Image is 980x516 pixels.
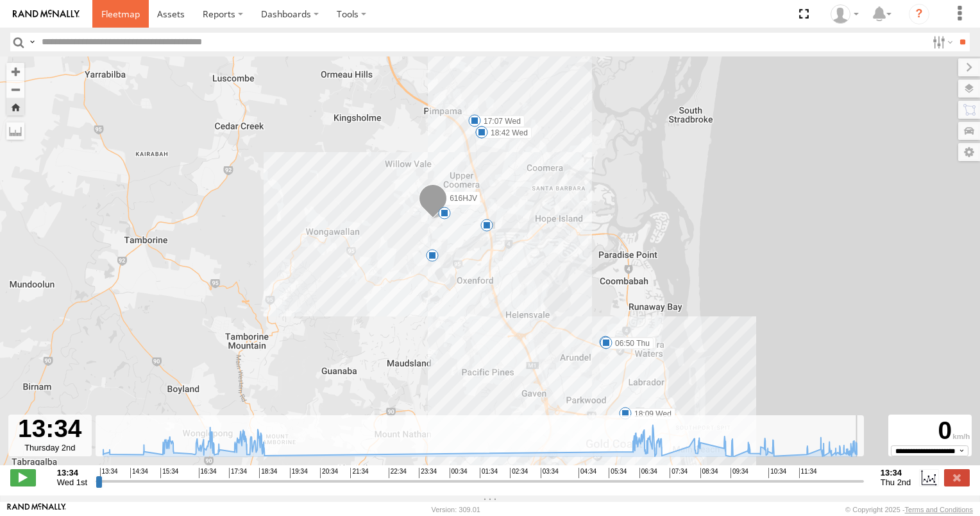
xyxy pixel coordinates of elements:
[606,338,654,349] label: 06:50 Thu
[905,506,973,513] a: Terms and Conditions
[229,468,247,478] span: 17:34
[7,503,66,516] a: Visit our Website
[482,127,532,139] label: 18:42 Wed
[890,417,970,445] div: 0
[639,468,657,478] span: 06:34
[389,468,407,478] span: 22:34
[881,468,911,477] strong: 13:34
[480,219,493,232] div: 10
[57,477,87,487] span: Wed 1st Oct 2025
[881,477,911,487] span: Thu 2nd Oct 2025
[731,468,748,478] span: 09:34
[259,468,277,478] span: 18:34
[909,4,929,24] i: ?
[6,122,24,140] label: Measure
[958,143,980,161] label: Map Settings
[541,468,559,478] span: 03:34
[450,468,468,478] span: 00:34
[432,506,480,513] div: Version: 309.01
[100,468,118,478] span: 13:34
[510,468,528,478] span: 02:34
[826,4,863,24] div: Alex Bates
[475,116,525,127] label: 17:07 Wed
[579,468,596,478] span: 04:34
[480,468,498,478] span: 01:34
[768,468,786,478] span: 10:34
[6,98,24,116] button: Zoom Home
[799,468,817,478] span: 11:34
[944,469,970,486] label: Close
[426,249,439,262] div: 6
[57,468,87,477] strong: 13:34
[419,468,437,478] span: 23:34
[320,468,338,478] span: 20:34
[10,469,36,486] label: Play/Stop
[450,194,477,203] span: 616HJV
[625,408,675,420] label: 18:09 Wed
[290,468,308,478] span: 19:34
[13,10,80,19] img: rand-logo.svg
[670,468,688,478] span: 07:34
[700,468,718,478] span: 08:34
[438,207,451,219] div: 9
[6,80,24,98] button: Zoom out
[350,468,368,478] span: 21:34
[199,468,217,478] span: 16:34
[130,468,148,478] span: 14:34
[845,506,973,513] div: © Copyright 2025 -
[27,33,37,51] label: Search Query
[609,468,627,478] span: 05:34
[6,63,24,80] button: Zoom in
[927,33,955,51] label: Search Filter Options
[160,468,178,478] span: 15:34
